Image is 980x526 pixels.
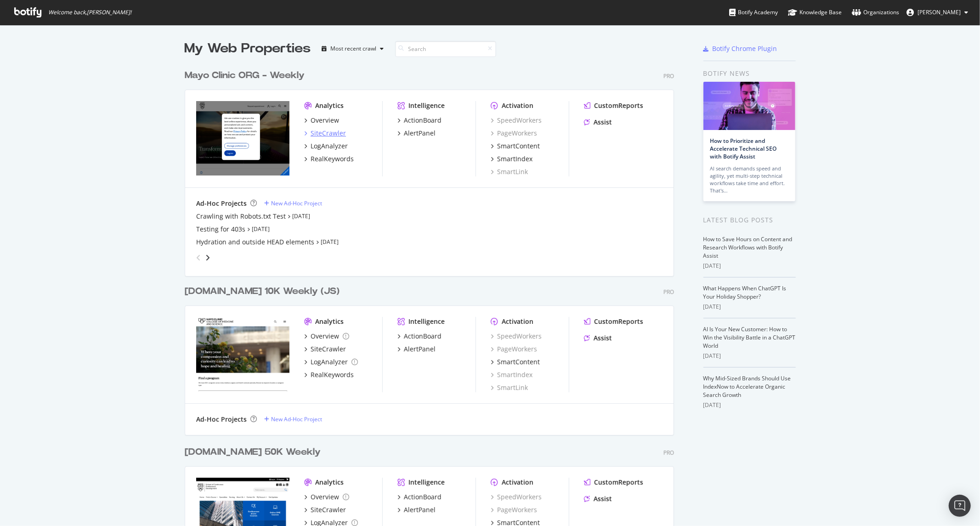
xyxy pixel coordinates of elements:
div: Knowledge Base [788,8,842,17]
div: Analytics [315,101,344,110]
a: SiteCrawler [304,505,346,515]
div: ActionBoard [404,332,442,341]
a: What Happens When ChatGPT Is Your Holiday Shopper? [703,284,787,300]
a: PageWorkers [491,345,537,354]
div: [DOMAIN_NAME] 50K Weekly [185,446,321,459]
a: Overview [304,116,339,125]
a: ActionBoard [397,332,442,341]
a: SmartIndex [491,154,532,164]
div: Pro [663,449,674,457]
div: AlertPanel [404,129,436,138]
span: Welcome back, [PERSON_NAME] ! [48,9,131,16]
div: SiteCrawler [311,129,346,138]
div: SmartContent [497,357,540,367]
a: [DATE] [321,238,339,246]
div: Intelligence [408,101,445,110]
div: Ad-Hoc Projects [196,199,247,208]
a: SpeedWorkers [491,492,542,502]
span: Jose Fausto Martinez [918,8,961,16]
div: Mayo Clinic ORG - Weekly [185,69,305,82]
div: Botify Academy [729,8,778,17]
div: Analytics [315,478,344,487]
div: LogAnalyzer [311,357,348,367]
div: Most recent crawl [331,46,377,51]
div: AI search demands speed and agility, yet multi-step technical workflows take time and effort. Tha... [710,165,788,194]
div: CustomReports [594,317,643,326]
div: Ad-Hoc Projects [196,415,247,424]
div: AlertPanel [404,505,436,515]
div: [DATE] [703,303,796,311]
a: Crawling with Robots.txt Test [196,212,286,221]
a: SmartIndex [491,370,532,379]
a: Mayo Clinic ORG - Weekly [185,69,308,82]
button: Most recent crawl [318,41,388,56]
div: Overview [311,332,339,341]
div: LogAnalyzer [311,141,348,151]
div: [DATE] [703,352,796,360]
a: LogAnalyzer [304,357,358,367]
a: SmartLink [491,383,528,392]
div: Activation [502,478,533,487]
a: Botify Chrome Plugin [703,44,777,53]
a: Overview [304,492,349,502]
a: Testing for 403s [196,225,245,234]
a: SpeedWorkers [491,332,542,341]
div: SiteCrawler [311,345,346,354]
div: Analytics [315,317,344,326]
div: [DATE] [703,401,796,409]
div: [DATE] [703,262,796,270]
div: New Ad-Hoc Project [271,199,322,207]
a: CustomReports [584,478,643,487]
a: LogAnalyzer [304,141,348,151]
a: How to Save Hours on Content and Research Workflows with Botify Assist [703,235,793,260]
div: Activation [502,101,533,110]
a: Assist [584,494,612,503]
a: [DOMAIN_NAME] 10K Weekly (JS) [185,285,343,298]
div: ActionBoard [404,116,442,125]
input: Search [395,41,496,57]
div: SiteCrawler [311,505,346,515]
div: angle-left [193,250,204,265]
a: SpeedWorkers [491,116,542,125]
div: Botify news [703,68,796,79]
div: Overview [311,492,339,502]
a: Assist [584,118,612,127]
a: SiteCrawler [304,129,346,138]
a: CustomReports [584,101,643,110]
a: ActionBoard [397,492,442,502]
div: ActionBoard [404,492,442,502]
a: [DATE] [252,225,270,233]
div: Pro [663,72,674,80]
div: SmartIndex [497,154,532,164]
div: [DOMAIN_NAME] 10K Weekly (JS) [185,285,340,298]
a: Overview [304,332,349,341]
a: AlertPanel [397,345,436,354]
a: New Ad-Hoc Project [264,199,322,207]
img: How to Prioritize and Accelerate Technical SEO with Botify Assist [703,82,795,130]
div: Open Intercom Messenger [949,495,971,517]
a: [DOMAIN_NAME] 50K Weekly [185,446,324,459]
div: Activation [502,317,533,326]
a: Hydration and outside HEAD elements [196,238,314,247]
a: PageWorkers [491,129,537,138]
a: RealKeywords [304,154,354,164]
div: PageWorkers [491,505,537,515]
a: RealKeywords [304,370,354,379]
div: Intelligence [408,317,445,326]
a: SmartLink [491,167,528,176]
div: SmartContent [497,141,540,151]
div: angle-right [204,253,211,262]
div: New Ad-Hoc Project [271,415,322,423]
div: Intelligence [408,478,445,487]
a: SiteCrawler [304,345,346,354]
div: Overview [311,116,339,125]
